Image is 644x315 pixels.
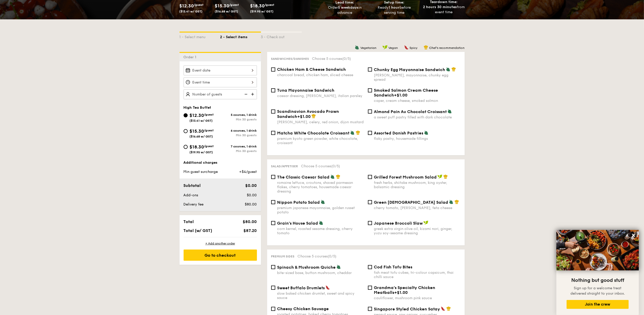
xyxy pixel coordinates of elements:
div: Order in advance [322,5,368,15]
span: $80.00 [243,219,257,224]
span: Salad/Appetiser [271,165,298,168]
strong: 5 weekdays [338,5,359,10]
input: Japanese Broccoli Slawgreek extra virgin olive oil, kizami nori, ginger, yuzu soy-sesame dressing [368,221,372,225]
div: caper, cream cheese, smoked salmon [374,99,461,103]
span: Vegan [389,46,398,50]
img: icon-reduce.1d2dbef1.svg [242,89,249,99]
span: $15.30 [190,128,204,134]
span: $80.00 [245,202,257,207]
span: ($16.68 w/ GST) [215,10,238,13]
span: $0.00 [245,183,257,188]
img: icon-chef-hat.a58ddaea.svg [356,130,360,135]
input: Sweet Buffalo Drumletsslow baked chicken drumlet, sweet and spicy sauce [271,286,275,290]
img: icon-spicy.37a8142b.svg [325,285,330,290]
input: Matcha White Chocolate Croissantpremium kyoto green powder, white chocolate, croissant [271,131,275,135]
span: /guest [204,129,214,132]
input: $18.30/guest($19.95 w/ GST)7 courses, 1 drinkMin 30 guests [184,145,188,149]
span: Sweet Buffalo Drumlets [277,285,325,290]
img: icon-vegetarian.fe4039eb.svg [319,221,323,225]
span: Japanese Broccoli Slaw [374,221,423,226]
img: icon-vegetarian.fe4039eb.svg [336,265,341,269]
img: DSC07876-Edit02-Large.jpeg [556,230,639,270]
span: Subtotal [184,183,201,188]
input: Scandinavian Avocado Prawn Sandwich+$1.00[PERSON_NAME], celery, red onion, dijon mustard [271,109,275,114]
div: romaine lettuce, croutons, shaved parmesan flakes, cherry tomatoes, housemade caesar dressing [277,181,364,194]
span: ($13.41 w/ GST) [190,119,213,122]
input: Almond Pain Au Chocolat Croissanta sweet puff pastry filled with dark chocolate [368,109,372,114]
input: Cheesy Chicken Sausageroasted potatoes, baked cherry tomatoes, chopped parsley [271,307,275,311]
input: Chunky Egg Mayonnaise Sandwich[PERSON_NAME], mayonnaise, chunky egg spread [368,67,372,72]
span: The Classic Caesar Salad [277,175,330,180]
div: slow baked chicken drumlet, sweet and spicy sauce [277,291,364,300]
img: icon-vegetarian.fe4039eb.svg [447,109,452,114]
span: Grain's House Salad [277,221,318,226]
div: fish meat tofu cubes, tri-colour capsicum, thai chilli sauce [374,270,461,279]
input: Grain's House Saladcorn kernel, roasted sesame dressing, cherry tomato [271,221,275,225]
div: a sweet puff pastry filled with dark chocolate [374,115,461,119]
img: icon-chef-hat.a58ddaea.svg [443,174,448,179]
div: charcoal bread, chicken ham, sliced cheese [277,73,364,77]
span: Cod Fish Tofu Bites [374,265,413,269]
button: Join the crew [567,300,629,309]
input: Grilled Forest Mushroom Saladfresh herbs, shiitake mushroom, king oyster, balsamic dressing [368,175,372,179]
input: Chicken Ham & Cheese Sandwichcharcoal bread, chicken ham, sliced cheese [271,67,275,72]
div: + Add another order [184,241,257,245]
input: Assorted Danish Pastriesflaky pastry, housemade fillings [368,131,372,135]
img: icon-vegan.f8ff3823.svg [437,174,443,179]
input: Event date [184,65,257,75]
div: cauliflower, mushroom pink sauce [374,296,461,300]
span: Smoked Salmon Cream Cheese Sandwich [374,88,438,98]
span: /guest [204,144,214,148]
div: greek extra virgin olive oil, kizami nori, ginger, yuzu soy-sesame dressing [374,227,461,235]
img: icon-vegetarian.fe4039eb.svg [321,200,325,204]
button: Close [629,231,638,239]
span: Vegetarian [360,46,376,50]
div: 2 - Select items [220,33,261,40]
span: /guest [194,3,204,7]
span: /guest [265,3,274,7]
span: Add-ons [184,193,198,197]
div: Additional charges [184,160,257,165]
input: Green [DEMOGRAPHIC_DATA] Saladcherry tomato, [PERSON_NAME], feta cheese [368,200,372,204]
div: fresh herbs, shiitake mushroom, king oyster, balsamic dressing [374,181,461,189]
span: Order 1 [184,55,199,59]
div: [PERSON_NAME], celery, red onion, dijon mustard [277,120,364,124]
img: icon-chef-hat.a58ddaea.svg [311,114,316,118]
span: +$1.00 [394,290,408,295]
span: Matcha White Chocolate Croissant [277,131,350,135]
img: icon-spicy.37a8142b.svg [404,45,409,50]
img: icon-vegan.f8ff3823.svg [382,45,388,50]
input: Event time [184,77,257,87]
div: 7 courses, 1 drink [220,145,257,148]
div: cherry tomato, [PERSON_NAME], feta cheese [374,206,461,210]
input: $15.30/guest($16.68 w/ GST)6 courses, 1 drinkMin 30 guests [184,129,188,133]
span: ($16.68 w/ GST) [190,135,213,138]
img: icon-vegetarian.fe4039eb.svg [446,67,450,72]
span: Setup time: [384,0,405,5]
img: icon-vegetarian.fe4039eb.svg [350,130,355,135]
div: 5 courses, 1 drink [220,113,257,117]
span: (0/5) [328,254,337,258]
span: $12.30 [190,113,204,118]
span: ($13.41 w/ GST) [180,10,203,13]
input: $12.30/guest($13.41 w/ GST)5 courses, 1 drinkMin 30 guests [184,113,188,117]
input: Grandma's Specialty Chicken Meatballs+$1.00cauliflower, mushroom pink sauce [368,286,372,290]
div: Min 30 guests [220,149,257,153]
span: Chunky Egg Mayonnaise Sandwich [374,67,445,72]
div: Go to checkout [184,250,257,261]
span: Delivery fee [184,202,204,207]
div: from event time [421,5,467,15]
input: Nippon Potato Saladpremium japanese mayonnaise, golden russet potato [271,200,275,204]
span: Cheesy Chicken Sausage [277,306,329,311]
span: Tuna Mayonnaise Sandwich [277,88,335,93]
span: Scandinavian Avocado Prawn Sandwich [277,109,339,119]
span: ($19.95 w/ GST) [190,150,213,154]
img: icon-vegetarian.fe4039eb.svg [449,200,454,204]
input: Smoked Salmon Cream Cheese Sandwich+$1.00caper, cream cheese, smoked salmon [368,88,372,92]
span: Assorted Danish Pastries [374,131,423,135]
span: Spinach & Mushroom Quiche [277,265,336,270]
span: Total (w/ GST) [184,228,212,233]
span: Singapore Styled Chicken Satay [374,307,440,311]
input: The Classic Caesar Saladromaine lettuce, croutons, shaved parmesan flakes, cherry tomatoes, house... [271,175,275,179]
div: premium kyoto green powder, white chocolate, croissant [277,136,364,145]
